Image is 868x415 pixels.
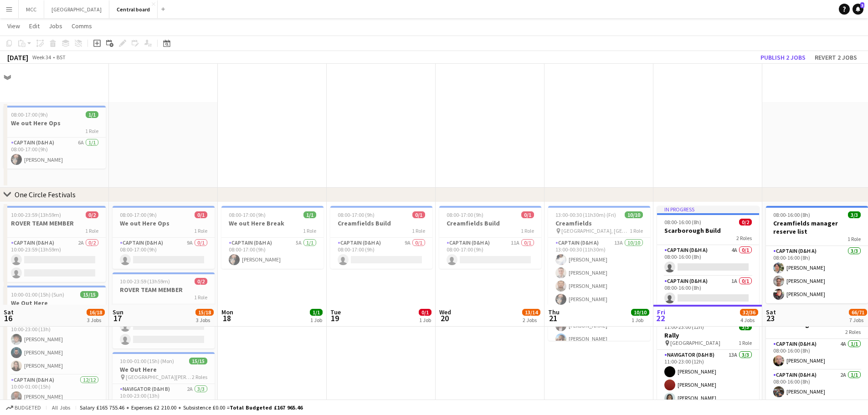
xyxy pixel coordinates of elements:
[860,2,864,8] span: 3
[192,374,207,380] span: 2 Roles
[657,206,759,307] app-job-card: In progress08:00-16:00 (8h)0/2Scarborough Build2 RolesCaptain (D&H A)4A0/108:00-16:00 (8h) Captai...
[4,106,106,169] app-job-card: 08:00-17:00 (9h)1/1We out Here Ops1 RoleCaptain (D&H A)6A1/108:00-17:00 (9h)[PERSON_NAME]
[194,294,207,301] span: 1 Role
[439,206,541,269] app-job-card: 08:00-17:00 (9h)0/1Creamfields Build1 RoleCaptain (D&H A)11A0/108:00-17:00 (9h)
[548,238,650,388] app-card-role: Captain (D&H A)13A10/1013:00-00:30 (11h30m)[PERSON_NAME][PERSON_NAME][PERSON_NAME][PERSON_NAME][P...
[80,404,303,411] div: Salary £165 755.46 + Expenses £2 210.00 + Subsistence £0.00 =
[849,317,867,323] div: 7 Jobs
[4,299,106,307] h3: We Out Here
[740,317,758,323] div: 4 Jobs
[548,206,650,341] app-job-card: 13:00-00:30 (11h30m) (Fri)10/10Creamfields [GEOGRAPHIC_DATA], [GEOGRAPHIC_DATA]1 RoleCaptain (D&H...
[189,358,207,364] span: 15/15
[447,211,483,218] span: 08:00-17:00 (9h)
[11,211,61,218] span: 10:00-23:59 (13h59m)
[766,307,868,401] app-job-card: 08:00-16:00 (8h)2/2Scarborough Build2 RolesCaptain (D&H A)4A1/108:00-16:00 (8h)[PERSON_NAME]Capta...
[7,53,28,62] div: [DATE]
[657,226,759,235] h3: Scarborough Build
[670,339,720,346] span: [GEOGRAPHIC_DATA]
[657,245,759,276] app-card-role: Captain (D&H A)4A0/108:00-16:00 (8h)
[26,20,43,32] a: Edit
[419,309,431,316] span: 0/1
[657,206,759,213] div: In progress
[44,0,109,18] button: [GEOGRAPHIC_DATA]
[19,0,44,18] button: MCC
[4,20,24,32] a: View
[439,238,541,269] app-card-role: Captain (D&H A)11A0/108:00-17:00 (9h)
[521,211,534,218] span: 0/1
[87,317,104,323] div: 3 Jobs
[853,4,863,15] a: 3
[11,111,48,118] span: 08:00-17:00 (9h)
[766,339,868,370] app-card-role: Captain (D&H A)4A1/108:00-16:00 (8h)[PERSON_NAME]
[811,51,861,63] button: Revert 2 jobs
[766,219,868,236] h3: Creamfields manager reserve list
[30,54,53,61] span: Week 34
[412,227,425,234] span: 1 Role
[849,309,867,316] span: 66/71
[113,219,215,227] h3: We out Here Ops
[522,309,540,316] span: 13/14
[631,309,649,316] span: 10/10
[656,313,665,323] span: 22
[113,206,215,269] app-job-card: 08:00-17:00 (9h)0/1We out Here Ops1 RoleCaptain (D&H A)9A0/108:00-17:00 (9h)
[7,22,20,30] span: View
[766,308,776,316] span: Sat
[113,304,215,348] app-card-role: Captain (D&H A)2A0/210:00-23:59 (13h59m)
[330,308,341,316] span: Tue
[196,317,213,323] div: 3 Jobs
[68,20,96,32] a: Comms
[330,238,432,269] app-card-role: Captain (D&H A)9A0/108:00-17:00 (9h)
[329,313,341,323] span: 19
[632,317,649,323] div: 1 Job
[220,313,233,323] span: 18
[739,323,752,330] span: 3/3
[4,308,14,316] span: Sat
[664,323,704,330] span: 11:00-23:00 (12h)
[330,206,432,269] app-job-card: 08:00-17:00 (9h)0/1Creamfields Build1 RoleCaptain (D&H A)9A0/108:00-17:00 (9h)
[113,308,123,316] span: Sun
[561,227,630,234] span: [GEOGRAPHIC_DATA], [GEOGRAPHIC_DATA]
[625,211,643,218] span: 10/10
[439,308,451,316] span: Wed
[111,313,123,323] span: 17
[4,238,106,282] app-card-role: Captain (D&H A)2A0/210:00-23:59 (13h59m)
[740,309,758,316] span: 32/36
[736,235,752,241] span: 2 Roles
[113,272,215,348] app-job-card: 10:00-23:59 (13h59m)0/2ROVER TEAM MEMBER1 RoleCaptain (D&H A)2A0/210:00-23:59 (13h59m)
[439,219,541,227] h3: Creamfields Build
[45,20,66,32] a: Jobs
[15,190,76,199] div: One Circle Festivals
[847,236,861,242] span: 1 Role
[87,309,105,316] span: 16/18
[4,219,106,227] h3: ROVER TEAM MEMBER
[113,238,215,269] app-card-role: Captain (D&H A)9A0/108:00-17:00 (9h)
[120,211,157,218] span: 08:00-17:00 (9h)
[86,111,98,118] span: 1/1
[630,227,643,234] span: 1 Role
[310,317,322,323] div: 1 Job
[80,291,98,298] span: 15/15
[330,219,432,227] h3: Creamfields Build
[766,246,868,303] app-card-role: Captain (D&H A)3/308:00-16:00 (8h)[PERSON_NAME][PERSON_NAME][PERSON_NAME]
[50,404,72,411] span: All jobs
[310,309,323,316] span: 1/1
[109,0,158,18] button: Central board
[4,318,106,375] app-card-role: Navigator (D&H B)2A3/310:00-23:00 (13h)[PERSON_NAME][PERSON_NAME][PERSON_NAME]
[657,350,759,407] app-card-role: Navigator (D&H B)13A3/311:00-23:00 (12h)[PERSON_NAME][PERSON_NAME][PERSON_NAME]
[657,308,665,316] span: Fri
[120,358,174,364] span: 10:00-01:00 (15h) (Mon)
[739,219,752,225] span: 0/2
[766,206,868,303] app-job-card: 08:00-16:00 (8h)3/3Creamfields manager reserve list1 RoleCaptain (D&H A)3/308:00-16:00 (8h)[PERSO...
[773,211,810,218] span: 08:00-16:00 (8h)
[221,219,324,227] h3: We out Here Break
[85,227,98,234] span: 1 Role
[419,317,431,323] div: 1 Job
[438,313,451,323] span: 20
